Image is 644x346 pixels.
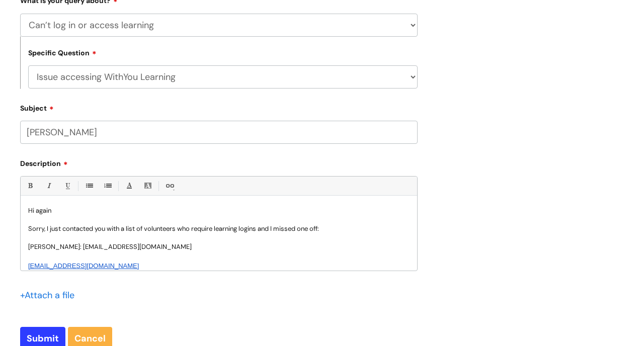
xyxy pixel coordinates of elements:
[163,180,176,192] a: Link
[20,287,80,303] div: Attach a file
[20,289,25,301] span: +
[101,180,114,192] a: 1. Ordered List (⌘⇧8)
[28,262,139,270] span: [EMAIL_ADDRESS][DOMAIN_NAME]
[83,180,95,192] a: • Unordered List (⌘⇧7)
[61,180,73,192] a: Underline(⌘U)
[28,47,97,57] label: Specific Question
[28,242,410,251] p: [PERSON_NAME]: [EMAIL_ADDRESS][DOMAIN_NAME]
[28,206,410,215] p: Hi again
[20,101,418,113] label: Subject
[20,156,418,168] label: Description
[28,224,410,233] p: Sorry, I just contacted you with a list of volunteers who require learning logins and I missed on...
[123,180,135,192] a: Font Color
[42,180,55,192] a: Italic (⌘I)
[141,180,154,192] a: Back Color
[24,180,36,192] a: Bold (⌘B)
